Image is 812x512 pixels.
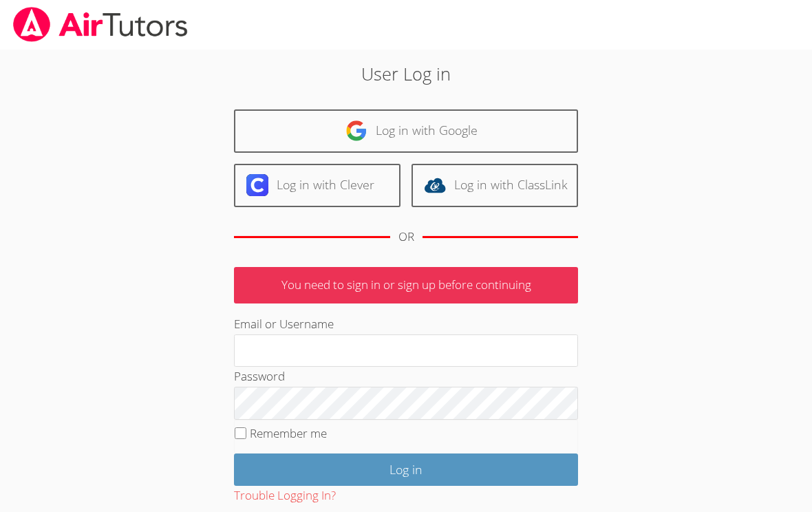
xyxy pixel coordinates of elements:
label: Email or Username [234,316,334,332]
input: Log in [234,454,578,486]
p: You need to sign in or sign up before continuing [234,267,578,303]
a: Log in with Clever [234,164,400,207]
img: classlink-logo-d6bb404cc1216ec64c9a2012d9dc4662098be43eaf13dc465df04b49fa7ab582.svg [424,174,446,196]
div: OR [398,227,414,247]
button: Trouble Logging In? [234,486,336,506]
h2: User Log in [186,61,625,87]
img: airtutors_banner-c4298cdbf04f3fff15de1276eac7730deb9818008684d7c2e4769d2f7ddbe033.png [12,7,189,42]
label: Password [234,368,285,384]
label: Remember me [250,425,327,441]
a: Log in with Google [234,109,578,153]
img: clever-logo-6eab21bc6e7a338710f1a6ff85c0baf02591cd810cc4098c63d3a4b26e2feb20.svg [246,174,268,196]
img: google-logo-50288ca7cdecda66e5e0955fdab243c47b7ad437acaf1139b6f446037453330a.svg [345,120,367,142]
a: Log in with ClassLink [412,164,578,207]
